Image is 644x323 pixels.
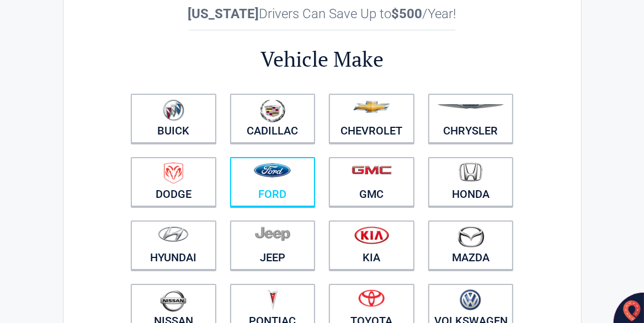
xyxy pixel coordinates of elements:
img: chrysler [437,104,504,109]
h2: Vehicle Make [124,45,520,73]
img: ford [254,163,291,177]
h2: Drivers Can Save Up to /Year [124,6,520,21]
a: Dodge [131,157,216,207]
img: mazda [457,226,485,247]
img: toyota [358,289,385,307]
a: Cadillac [230,94,316,143]
a: Kia [329,220,414,270]
a: Chevrolet [329,94,414,143]
a: Hyundai [131,220,216,270]
img: pontiac [267,289,278,310]
img: hyundai [158,226,189,242]
img: honda [459,163,482,182]
img: jeep [255,226,290,241]
img: gmc [352,165,392,175]
img: nissan [160,289,187,312]
b: [US_STATE] [188,6,259,21]
a: Mazda [428,220,514,270]
a: Ford [230,157,316,207]
a: Jeep [230,220,316,270]
img: chevrolet [353,101,390,113]
img: kia [354,226,389,244]
img: buick [163,99,184,121]
img: cadillac [260,99,285,122]
a: Buick [131,94,216,143]
a: Honda [428,157,514,207]
b: $500 [392,6,423,21]
img: dodge [164,163,183,184]
a: GMC [329,157,414,207]
img: volkswagen [460,289,481,311]
a: Chrysler [428,94,514,143]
